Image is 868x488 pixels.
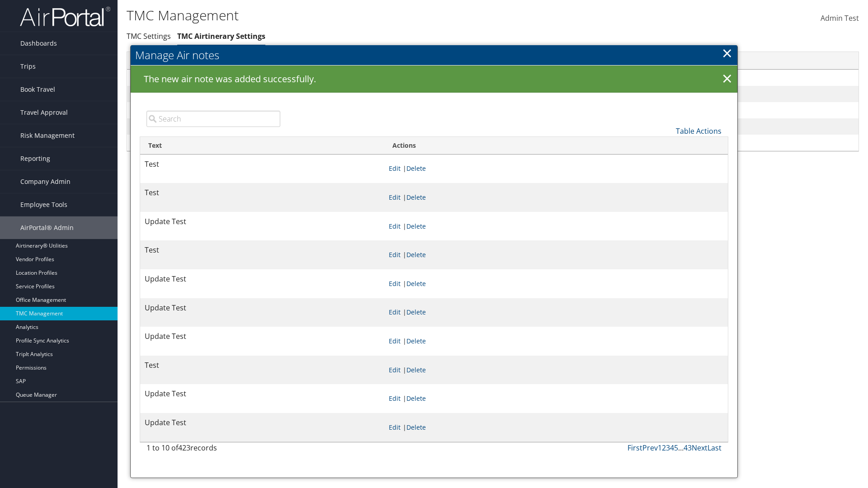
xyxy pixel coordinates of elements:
a: Last [708,443,722,453]
a: Edit [389,337,401,345]
td: | [384,240,728,269]
a: × [722,44,732,62]
span: Travel Approval [20,101,68,124]
td: 30 Seconds to Fly [127,70,665,86]
a: Edit [389,308,401,316]
a: 5 [674,443,678,453]
a: Delete [406,279,426,288]
span: Trips [20,55,36,78]
td: | [384,155,728,183]
th: Name: activate to sort column ascending [127,52,665,70]
a: Edit [389,366,401,374]
a: Admin Test [821,5,859,33]
span: Admin Test [821,13,859,23]
td: | [384,298,728,327]
a: 2 [662,443,666,453]
h2: Manage Air notes [131,45,737,65]
td: | [384,327,728,356]
span: 423 [178,443,190,453]
span: Reporting [20,147,50,170]
div: The new air note was added successfully. [131,66,737,93]
a: 3 [666,443,670,453]
td: | [384,413,728,442]
th: Text [140,137,384,155]
a: TMC Airtinerary Settings [177,31,265,41]
a: Edit [389,193,401,202]
a: Edit [389,222,401,230]
a: Delete [406,394,426,403]
p: Update Test [145,417,380,429]
a: Edit [389,164,401,173]
p: Update Test [145,331,380,343]
img: airportal-logo.png [20,6,110,27]
td: Dynamic [127,118,665,135]
span: Book Travel [20,78,55,101]
span: … [678,443,684,453]
a: 4 [670,443,674,453]
td: [PERSON_NAME] Business Travel [127,135,665,151]
a: Delete [406,164,426,173]
p: Test [145,187,380,199]
td: | [384,384,728,413]
a: Edit [389,423,401,432]
input: Search [146,111,280,127]
a: Edit [389,250,401,259]
a: Table Actions [676,126,722,136]
span: Risk Management [20,124,75,147]
a: × [719,70,735,88]
td: | [384,356,728,385]
a: Next [692,443,708,453]
a: Delete [406,193,426,202]
a: Delete [406,337,426,345]
a: Edit [389,279,401,288]
th: Actions [665,52,859,70]
td: HMHF [127,102,665,118]
a: Delete [406,222,426,230]
a: Prev [642,443,658,453]
a: 43 [684,443,692,453]
h1: TMC Management [127,6,615,25]
span: Employee Tools [20,193,67,216]
td: | [384,183,728,212]
p: Update Test [145,388,380,400]
p: Test [145,244,380,256]
a: Delete [406,250,426,259]
div: 1 to 10 of records [146,442,280,458]
a: Delete [406,366,426,374]
td: | [384,269,728,298]
td: Motor City Travel [127,86,665,102]
a: Edit [389,394,401,403]
a: First [627,443,642,453]
a: TMC Settings [127,31,171,41]
span: Company Admin [20,170,71,193]
span: Dashboards [20,32,57,55]
a: Delete [406,308,426,316]
th: Actions [384,137,728,155]
a: Delete [406,423,426,432]
a: 1 [658,443,662,453]
p: Test [145,360,380,371]
span: AirPortal® Admin [20,216,74,239]
p: Update Test [145,302,380,314]
td: | [384,212,728,241]
p: Test [145,159,380,170]
p: Update Test [145,216,380,228]
p: Update Test [145,273,380,285]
